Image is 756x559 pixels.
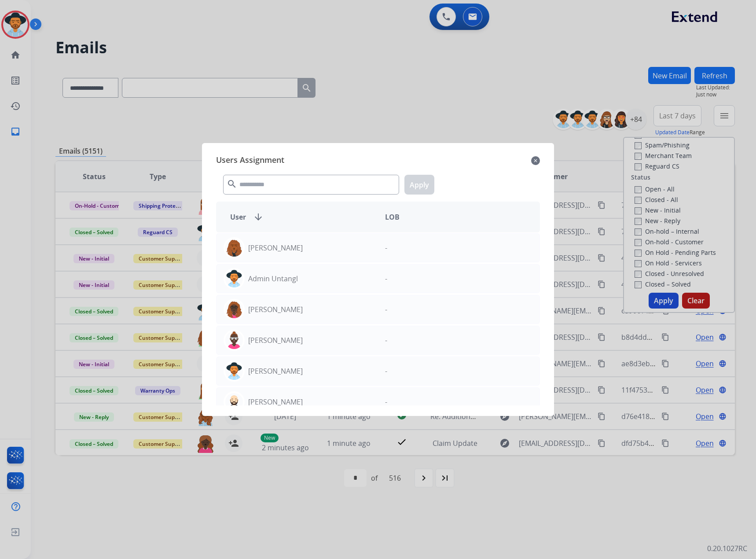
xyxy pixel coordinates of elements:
button: Apply [404,175,434,195]
p: Admin Untangl [248,273,298,284]
p: [PERSON_NAME] [248,304,303,315]
p: [PERSON_NAME] [248,335,303,346]
p: - [385,397,387,407]
p: [PERSON_NAME] [248,243,303,253]
p: - [385,273,387,284]
p: - [385,335,387,346]
mat-icon: search [227,179,237,189]
mat-icon: close [531,155,540,166]
mat-icon: arrow_downward [253,212,264,222]
p: - [385,243,387,253]
div: User [223,212,378,222]
p: [PERSON_NAME] [248,366,303,376]
span: LOB [385,212,400,222]
p: - [385,366,387,376]
p: [PERSON_NAME] [248,397,303,407]
p: - [385,304,387,315]
span: Users Assignment [216,154,284,168]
